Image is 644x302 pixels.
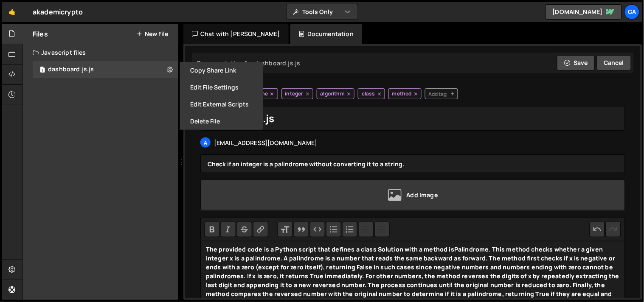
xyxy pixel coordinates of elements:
[597,55,631,70] button: Cancel
[194,59,300,67] div: Documentation for dashboard.js.js
[33,7,83,17] div: akademicrypto
[2,2,22,22] a: 🤙
[180,79,263,96] button: Edit File Settings
[136,31,168,37] button: New File
[180,113,263,130] button: Delete File
[237,222,252,237] button: Strikethrough
[326,222,341,237] button: Bullets
[214,139,317,147] span: [EMAIL_ADDRESS][DOMAIN_NAME]
[624,4,640,20] a: ga
[362,90,375,97] span: class
[200,154,625,173] input: Write a short overview of your code
[253,222,268,237] button: Link
[240,90,268,97] span: palindrome
[180,96,263,113] button: Edit External Scripts
[392,90,412,97] span: method
[407,189,438,201] span: Add Image
[590,222,605,237] button: Undo
[546,4,622,20] a: [DOMAIN_NAME]
[200,106,625,131] input: Write a title for your documentation here
[40,67,45,74] span: 1
[557,55,595,70] button: Save
[358,222,374,237] button: Decrease Level
[287,4,358,20] button: Tools Only
[22,44,178,61] div: Javascript files
[33,61,178,78] div: 16639/45350.js
[204,139,207,146] span: a
[310,222,325,237] button: Code
[374,222,390,237] button: Increase Level
[290,24,362,44] div: Documentation
[180,62,263,79] button: Copy share link
[285,90,304,97] span: integer
[606,222,621,237] button: Redo
[342,222,357,237] button: Numbers
[425,88,458,99] input: Add tag
[321,90,345,97] span: algorithm
[48,66,94,73] div: dashboard.js.js
[221,222,236,237] button: Italic
[183,24,289,44] div: Chat with [PERSON_NAME]
[205,222,220,237] button: Bold
[278,222,293,237] button: Heading
[33,29,48,39] h2: Files
[294,222,309,237] button: Quote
